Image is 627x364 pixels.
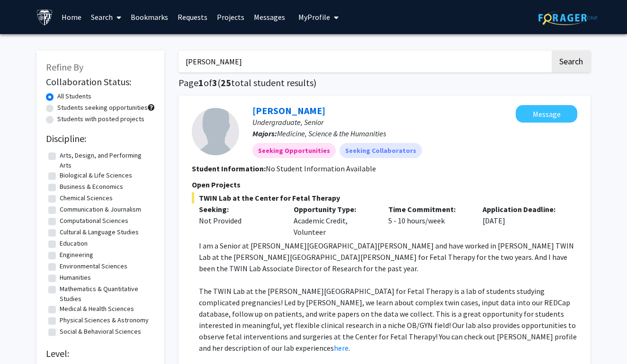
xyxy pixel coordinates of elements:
div: Not Provided [199,215,279,226]
label: Business & Economics [60,182,123,192]
label: Environmental Sciences [60,261,127,271]
span: Undergraduate, Senior [252,117,323,127]
h1: Page of ( total student results) [179,77,591,89]
label: Students with posted projects [57,114,144,124]
a: [PERSON_NAME] [252,105,325,116]
label: Engineering [60,250,93,260]
a: Bookmarks [126,0,173,34]
p: I am a Senior at [PERSON_NAME][GEOGRAPHIC_DATA][PERSON_NAME] and have worked in [PERSON_NAME] TWI... [199,240,577,274]
span: No Student Information Available [266,164,376,173]
span: My Profile [298,12,330,22]
label: Physical Sciences & Astronomy [60,315,149,325]
label: Humanities [60,273,91,283]
mat-chip: Seeking Collaborators [340,143,422,158]
iframe: Chat [7,321,40,357]
span: Medicine, Science & the Humanities [277,129,386,138]
span: 3 [212,77,217,89]
label: Communication & Journalism [60,204,141,214]
h2: Collaboration Status: [46,76,155,88]
span: TWIN Lab at the Center for Fetal Therapy [192,192,577,204]
span: 1 [198,77,204,89]
a: Projects [212,0,249,34]
a: here [334,343,349,353]
label: Arts, Design, and Performing Arts [60,151,152,170]
input: Search Keywords [179,51,550,72]
div: 5 - 10 hours/week [381,204,476,238]
p: The TWIN Lab at the [PERSON_NAME][GEOGRAPHIC_DATA] for Fetal Therapy is a lab of students studyin... [199,285,577,354]
label: All Students [57,91,91,101]
a: Requests [173,0,212,34]
label: Cultural & Language Studies [60,227,139,237]
h2: Level: [46,348,155,359]
label: Mathematics & Quantitative Studies [60,284,152,304]
h2: Discipline: [46,133,155,144]
button: Search [552,51,591,72]
span: 25 [221,77,231,89]
a: Home [57,0,86,34]
img: ForagerOne Logo [538,10,598,25]
label: Social & Behavioral Sciences [60,327,141,337]
span: Refine By [46,61,83,73]
button: Message Christina Rivera [516,105,577,123]
label: Chemical Sciences [60,193,113,203]
label: Students seeking opportunities [57,103,148,113]
p: Time Commitment: [388,204,469,215]
div: [DATE] [475,204,570,238]
label: Biological & Life Sciences [60,170,132,180]
b: Majors: [252,129,277,138]
a: Search [86,0,126,34]
p: Opportunity Type: [294,204,374,215]
div: Academic Credit, Volunteer [287,204,381,238]
p: Seeking: [199,204,279,215]
b: Student Information: [192,164,266,173]
a: Messages [249,0,290,34]
label: Medical & Health Sciences [60,304,134,314]
span: Open Projects [192,180,241,189]
mat-chip: Seeking Opportunities [252,143,336,158]
img: Johns Hopkins University Logo [36,9,53,26]
label: Education [60,239,88,249]
label: Computational Sciences [60,216,128,226]
p: Application Deadline: [483,204,563,215]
